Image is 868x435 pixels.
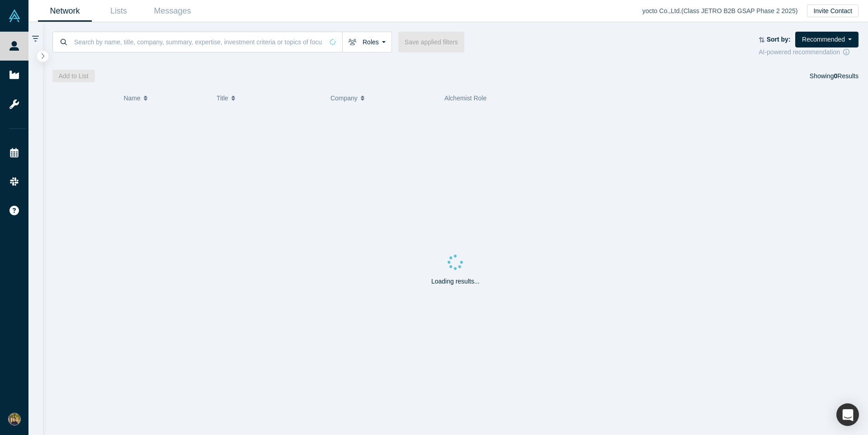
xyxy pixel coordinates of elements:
[398,32,464,52] button: Save applied filters
[795,32,859,47] button: Recommended
[52,70,95,82] button: Add to List
[330,89,435,108] button: Company
[767,36,791,43] strong: Sort by:
[807,5,859,17] button: Invite Contact
[642,6,807,16] div: yocto Co.,Ltd. ( Class JETRO B2B GSAP Phase 2 2025 )
[146,0,199,22] a: Messages
[217,89,321,108] button: Title
[810,70,859,82] div: Showing
[759,47,859,57] div: AI-powered recommendation
[123,89,140,108] span: Name
[38,0,92,22] a: Network
[217,89,228,108] span: Title
[444,95,486,102] span: Alchemist Role
[123,89,207,108] button: Name
[330,89,358,108] span: Company
[73,31,323,52] input: Search by name, title, company, summary, expertise, investment criteria or topics of focus
[342,32,392,52] button: Roles
[431,277,480,286] p: Loading results...
[834,72,838,80] strong: 0
[92,0,146,22] a: Lists
[8,9,21,22] img: Alchemist Vault Logo
[834,72,859,80] span: Results
[8,413,21,426] img: Takafumi Kawano's Account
